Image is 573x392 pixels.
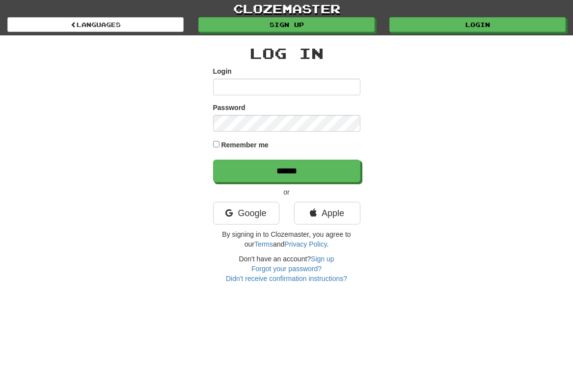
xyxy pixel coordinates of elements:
[226,275,347,282] a: Didn't receive confirmation instructions?
[294,202,360,224] a: Apple
[213,229,360,249] p: By signing in to Clozemaster, you agree to our and .
[251,265,322,273] a: Forgot your password?
[213,254,360,283] div: Don't have an account?
[213,103,246,112] label: Password
[221,140,269,150] label: Remember me
[213,202,279,224] a: Google
[389,17,566,32] a: Login
[213,66,232,76] label: Login
[198,17,375,32] a: Sign up
[7,17,184,32] a: Languages
[213,187,360,197] p: or
[254,240,273,248] a: Terms
[213,45,360,61] h2: Log In
[311,255,334,263] a: Sign up
[284,240,327,248] a: Privacy Policy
